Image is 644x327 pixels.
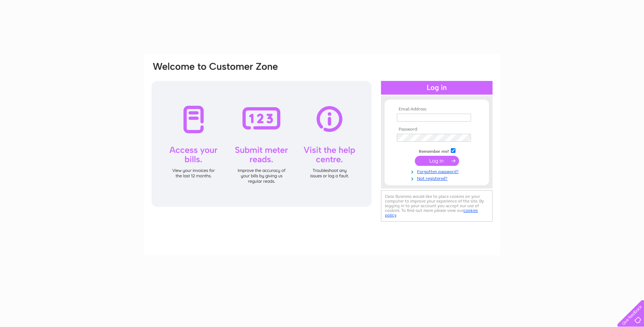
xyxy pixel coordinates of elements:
a: cookies policy [385,208,478,218]
th: Email Address: [395,107,479,112]
input: Submit [415,156,459,166]
a: Not registered? [397,174,479,181]
td: Remember me? [395,147,479,154]
th: Password: [395,127,479,132]
div: Clear Business would like to place cookies on your computer to improve your experience of the sit... [381,190,493,222]
a: Forgotten password? [397,168,479,174]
